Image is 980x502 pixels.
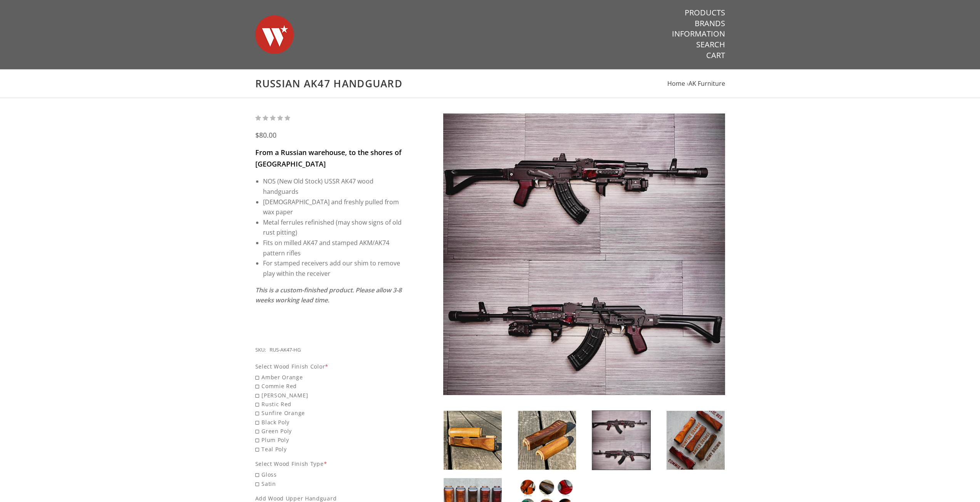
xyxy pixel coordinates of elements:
li: Metal ferrules refinished (may show signs of old rust pitting) [263,217,403,238]
li: › [687,78,725,89]
img: Russian AK47 Handguard [667,411,725,470]
img: Warsaw Wood Co. [255,8,294,62]
span: Plum Poly [255,435,403,444]
li: Fits on milled AK47 and stamped AKM/AK74 pattern rifles [263,238,403,258]
img: Russian AK47 Handguard [518,411,576,470]
h1: Russian AK47 Handguard [255,77,725,90]
span: Satin [255,479,403,488]
li: [DEMOGRAPHIC_DATA] and freshly pulled from wax paper [263,197,403,217]
span: For stamped receivers add our shim to remove play within the receiver [263,259,400,278]
li: NOS (New Old Stock) USSR AK47 wood handguards [263,176,403,197]
span: Commie Red [255,382,403,390]
span: Amber Orange [255,373,403,382]
img: Russian AK47 Handguard [443,113,725,395]
em: This is a custom-finished product. Please allow 3-8 weeks working lead time. [255,286,402,305]
span: Green Poly [255,427,403,435]
div: SKU: [255,346,266,354]
span: Teal Poly [255,445,403,454]
div: Select Wood Finish Color [255,362,403,371]
img: Russian AK47 Handguard [444,411,502,470]
a: AK Furniture [689,79,725,88]
img: Russian AK47 Handguard [592,411,650,470]
span: Sunfire Orange [255,409,403,417]
span: From a Russian warehouse, to the shores of [GEOGRAPHIC_DATA] [255,148,402,168]
a: Cart [706,50,725,60]
span: Black Poly [255,418,403,427]
a: Home [667,79,685,88]
div: RUS-AK47-HG [270,346,301,354]
div: Select Wood Finish Type [255,459,403,468]
a: Search [696,40,725,50]
span: $80.00 [255,130,276,140]
span: Gloss [255,470,403,479]
a: Brands [695,18,725,28]
a: Information [672,29,725,39]
a: Products [685,8,725,18]
span: [PERSON_NAME] [255,391,403,400]
span: Rustic Red [255,400,403,409]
